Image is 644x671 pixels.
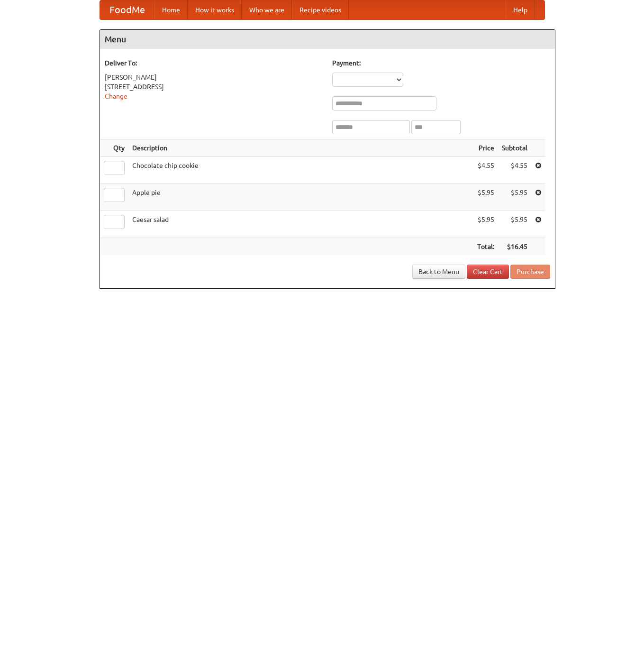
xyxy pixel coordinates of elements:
[510,265,550,279] button: Purchase
[128,184,473,211] td: Apple pie
[100,0,154,19] a: FoodMe
[242,0,292,19] a: Who we are
[473,184,498,211] td: $5.95
[292,0,349,19] a: Recipe videos
[105,73,323,82] div: [PERSON_NAME]
[105,82,323,92] div: [STREET_ADDRESS]
[128,139,473,157] th: Description
[332,58,550,68] h5: Payment:
[128,157,473,184] td: Chocolate chip cookie
[473,211,498,238] td: $5.95
[105,92,127,100] a: Change
[498,238,531,256] th: $16.45
[105,58,323,68] h5: Deliver To:
[412,265,465,279] a: Back to Menu
[473,139,498,157] th: Price
[473,157,498,184] td: $4.55
[498,211,531,238] td: $5.95
[498,157,531,184] td: $4.55
[498,139,531,157] th: Subtotal
[188,0,242,19] a: How it works
[506,0,535,19] a: Help
[467,265,509,279] a: Clear Cart
[100,139,128,157] th: Qty
[100,30,555,49] h4: Menu
[473,238,498,256] th: Total:
[498,184,531,211] td: $5.95
[154,0,188,19] a: Home
[128,211,473,238] td: Caesar salad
